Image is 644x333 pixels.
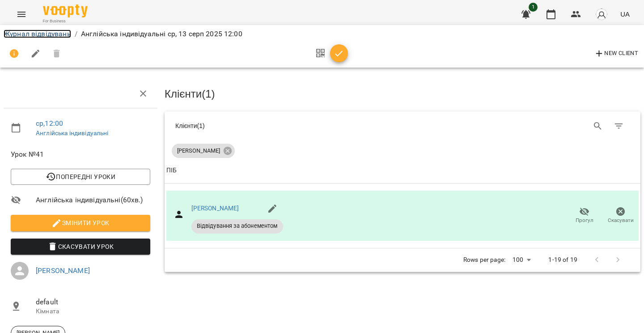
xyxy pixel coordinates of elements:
button: Прогул [566,203,602,228]
a: Англійська індивідуальні [36,129,109,137]
div: Клієнти ( 1 ) [175,121,396,130]
span: Скасувати Урок [18,241,143,252]
button: Скасувати [602,203,639,228]
button: Фільтр [608,115,630,137]
span: Попередні уроки [18,171,143,182]
span: New Client [594,48,638,59]
a: [PERSON_NAME] [191,205,239,212]
span: Відвідування за абонементом [191,222,283,230]
span: Прогул [576,217,593,224]
span: For Business [43,18,88,24]
span: 1 [529,3,538,12]
div: Table Toolbar [165,111,640,140]
li: / [75,29,77,39]
p: Rows per page: [463,256,505,265]
h3: Клієнти ( 1 ) [165,88,640,100]
img: Voopty Logo [43,4,88,17]
a: Журнал відвідувань [4,30,71,38]
p: 1-19 of 19 [548,256,577,265]
div: Sort [166,165,177,176]
span: [PERSON_NAME] [172,147,225,155]
button: Змінити урок [11,215,150,231]
button: Menu [11,4,32,25]
span: Змінити урок [18,218,143,228]
span: default [36,297,150,307]
span: UA [620,9,630,19]
span: Скасувати [608,217,634,224]
button: UA [617,6,633,22]
a: ср , 12:00 [36,119,63,128]
button: Search [587,115,609,137]
a: [PERSON_NAME] [36,266,90,275]
nav: breadcrumb [4,29,640,39]
span: Урок №41 [11,149,150,160]
span: Англійська індивідуальні ( 60 хв. ) [36,195,150,205]
p: Кімната [36,307,150,316]
button: Попередні уроки [11,169,150,185]
div: 100 [509,253,534,266]
button: New Client [592,47,640,61]
span: ПІБ [166,165,639,176]
p: Англійська індивідуальні ср, 13 серп 2025 12:00 [81,29,242,39]
div: [PERSON_NAME] [172,144,235,158]
button: Скасувати Урок [11,239,150,255]
div: ПІБ [166,165,177,176]
img: avatar_s.png [595,8,608,21]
